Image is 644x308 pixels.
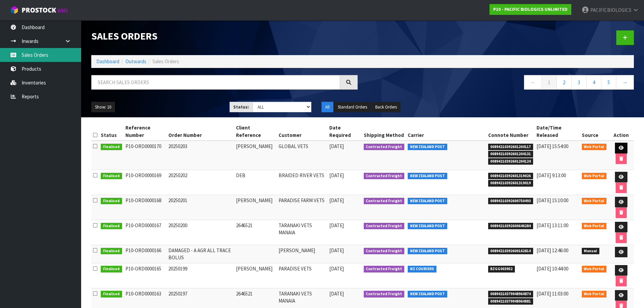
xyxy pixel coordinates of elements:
[329,197,344,204] span: [DATE]
[582,266,607,273] span: Web Portal
[167,122,234,141] th: Order Number
[590,7,631,13] span: PACIFICBIOLOGICS
[580,122,609,141] th: Source
[124,170,167,195] td: P10-ORD0000169
[101,223,122,230] span: Finalised
[536,222,568,229] span: [DATE] 13:11:00
[234,263,277,288] td: [PERSON_NAME]
[408,266,436,273] span: NZ COURIERS
[329,247,344,254] span: [DATE]
[329,172,344,179] span: [DATE]
[556,75,572,90] a: 2
[167,245,234,263] td: DAMAGED - A AGR ALL TRACE BOLUS
[152,58,179,65] span: Sales Orders
[329,290,344,297] span: [DATE]
[329,265,344,272] span: [DATE]
[101,173,122,180] span: Finalised
[328,122,362,141] th: Date Required
[488,173,533,180] span: 00894210392601319026
[408,144,447,150] span: NEW ZEALAND POST
[582,198,607,205] span: Web Portal
[586,75,601,90] a: 4
[91,102,115,113] button: Show: 10
[364,248,405,255] span: Contracted Freight
[364,291,405,298] span: Contracted Freight
[234,122,277,141] th: Client Reference
[488,180,533,187] span: 00894210392601319019
[329,143,344,149] span: [DATE]
[493,6,568,12] strong: P10 - PACIFIC BIOLOGICS UNLIMITED
[582,173,607,180] span: Web Portal
[321,102,333,113] button: All
[536,247,568,254] span: [DATE] 12:46:00
[234,195,277,220] td: [PERSON_NAME]
[167,141,234,170] td: 20250203
[582,223,607,230] span: Web Portal
[91,30,358,42] h1: Sales Orders
[364,223,405,230] span: Contracted Freight
[364,173,405,180] span: Contracted Freight
[167,263,234,288] td: 20250199
[582,248,600,255] span: Manual
[10,6,19,14] img: cube-alt.png
[582,144,607,150] span: Web Portal
[536,265,568,272] span: [DATE] 10:44:00
[364,198,405,205] span: Contracted Freight
[101,266,122,273] span: Finalised
[536,197,568,204] span: [DATE] 15:10:00
[368,75,634,92] nav: Page navigation
[334,102,371,113] button: Standard Orders
[616,75,634,90] a: →
[362,122,406,141] th: Shipping Method
[408,173,447,180] span: NEW ZEALAND POST
[277,245,328,263] td: [PERSON_NAME]
[536,290,568,297] span: [DATE] 11:03:00
[408,198,447,205] span: NEW ZEALAND POST
[277,141,328,170] td: GLOBAL VETS
[124,122,167,141] th: Reference Number
[234,170,277,195] td: DEB
[101,144,122,150] span: Finalised
[608,122,634,141] th: Action
[488,151,533,158] span: 00894210392601204131
[101,248,122,255] span: Finalised
[125,58,146,65] a: Outwards
[408,291,447,298] span: NEW ZEALAND POST
[124,220,167,245] td: P10-ORD0000167
[535,122,580,141] th: Date/Time Released
[542,75,557,90] a: 1
[488,198,533,205] span: 00894210392600750493
[488,248,533,255] span: 00894210392600162814
[488,298,533,305] span: 00894210379948964881
[167,170,234,195] td: 20250202
[408,223,447,230] span: NEW ZEALAND POST
[488,223,533,230] span: 00894210392600646284
[277,263,328,288] td: PARADISE VETS
[488,158,533,165] span: 00894210392601204124
[277,220,328,245] td: TARANAKI VETS MANAIA
[57,7,68,14] small: WMS
[167,220,234,245] td: 20250200
[234,220,277,245] td: 2646521
[571,75,587,90] a: 3
[601,75,616,90] a: 5
[524,75,542,90] a: ←
[582,291,607,298] span: Web Portal
[372,102,401,113] button: Back Orders
[486,122,535,141] th: Connote Number
[364,266,405,273] span: Contracted Freight
[277,122,328,141] th: Customer
[277,195,328,220] td: PARADISE FARM VETS
[124,195,167,220] td: P10-ORD0000168
[91,75,340,90] input: Search sales orders
[488,291,533,298] span: 00894210379948964874
[406,122,486,141] th: Carrier
[536,172,566,179] span: [DATE] 9:13:00
[99,122,124,141] th: Status
[364,144,405,150] span: Contracted Freight
[329,222,344,229] span: [DATE]
[408,248,447,255] span: NEW ZEALAND POST
[488,144,533,150] span: 00894210392601204117
[277,170,328,195] td: BRAIDED RIVER VETS
[101,291,122,298] span: Finalised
